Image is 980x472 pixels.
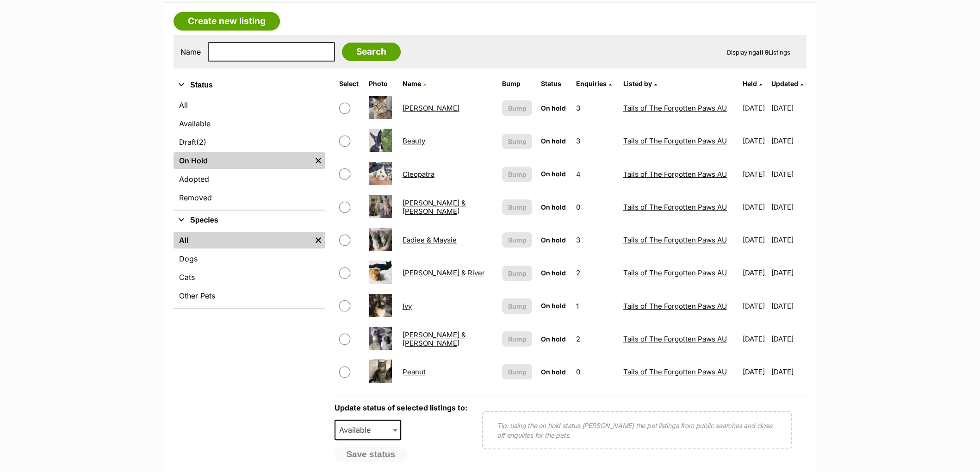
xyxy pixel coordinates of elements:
[342,43,401,61] input: Search
[739,125,770,157] td: [DATE]
[174,12,280,31] a: Create new listing
[174,152,311,169] a: On Hold
[623,170,727,179] a: Tails of The Forgotten Paws AU
[508,235,527,245] span: Bump
[540,137,565,145] span: On hold
[508,169,527,179] span: Bump
[508,301,527,311] span: Bump
[403,80,426,87] a: Name
[540,269,565,277] span: On hold
[756,49,769,56] strong: all 9
[174,79,325,91] button: Status
[540,203,565,211] span: On hold
[508,334,527,344] span: Bump
[771,290,806,322] td: [DATE]
[771,323,806,355] td: [DATE]
[572,224,618,256] td: 3
[623,335,727,343] a: Tails of The Forgotten Paws AU
[502,232,532,248] button: Bump
[403,268,485,277] a: [PERSON_NAME] & River
[771,191,806,223] td: [DATE]
[739,257,770,289] td: [DATE]
[739,323,770,355] td: [DATE]
[540,335,565,343] span: On hold
[174,230,325,308] div: Species
[403,236,457,244] a: Eadiee & Maysie
[540,236,565,244] span: On hold
[572,158,618,190] td: 4
[502,266,532,281] button: Bump
[311,232,325,248] a: Remove filter
[403,199,466,215] a: [PERSON_NAME] & [PERSON_NAME]
[403,170,434,179] a: Cleopatra
[771,257,806,289] td: [DATE]
[540,302,565,310] span: On hold
[335,403,467,412] label: Update status of selected listings to:
[311,152,325,169] a: Remove filter
[572,191,618,223] td: 0
[174,95,325,210] div: Status
[623,203,727,211] a: Tails of The Forgotten Paws AU
[508,103,527,113] span: Bump
[623,268,727,277] a: Tails of The Forgotten Paws AU
[743,80,757,87] span: Held
[771,80,803,87] a: Updated
[335,447,407,462] button: Save status
[403,330,466,347] a: [PERSON_NAME] & [PERSON_NAME]
[502,199,532,215] button: Bump
[174,287,325,304] a: Other Pets
[572,125,618,157] td: 3
[771,125,806,157] td: [DATE]
[174,269,325,286] a: Cats
[739,224,770,256] td: [DATE]
[623,302,727,311] a: Tails of The Forgotten Paws AU
[576,80,612,87] a: Enquiries
[502,167,532,182] button: Bump
[739,191,770,223] td: [DATE]
[771,80,798,87] span: Updated
[497,421,777,440] p: Tip: using the on hold status [PERSON_NAME] the pet listings from public searches and close off e...
[572,356,618,388] td: 0
[403,137,425,145] a: Beauty
[174,189,325,206] a: Removed
[365,76,397,91] th: Photo
[623,104,727,112] a: Tails of The Forgotten Paws AU
[502,100,532,116] button: Bump
[508,268,527,278] span: Bump
[739,356,770,388] td: [DATE]
[174,232,311,248] a: All
[572,323,618,355] td: 2
[174,250,325,267] a: Dogs
[335,423,380,436] span: Available
[335,420,401,440] span: Available
[572,257,618,289] td: 2
[771,356,806,388] td: [DATE]
[508,367,527,377] span: Bump
[576,80,607,87] span: translation missing: en.admin.listings.index.attributes.enquiries
[403,104,459,112] a: [PERSON_NAME]
[771,92,806,124] td: [DATE]
[727,49,790,56] span: Displaying Listings
[403,367,426,376] a: Peanut
[335,76,364,91] th: Select
[623,367,727,376] a: Tails of The Forgotten Paws AU
[537,76,571,91] th: Status
[540,104,565,112] span: On hold
[743,80,762,87] a: Held
[623,80,657,87] a: Listed by
[196,137,206,148] span: (2)
[498,76,536,91] th: Bump
[572,92,618,124] td: 3
[771,158,806,190] td: [DATE]
[369,360,392,383] img: Peanut
[180,48,201,56] label: Name
[623,137,727,145] a: Tails of The Forgotten Paws AU
[508,137,527,146] span: Bump
[508,202,527,212] span: Bump
[739,158,770,190] td: [DATE]
[174,115,325,132] a: Available
[771,224,806,256] td: [DATE]
[403,302,412,311] a: Ivy
[623,80,652,87] span: Listed by
[369,96,392,119] img: Abebe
